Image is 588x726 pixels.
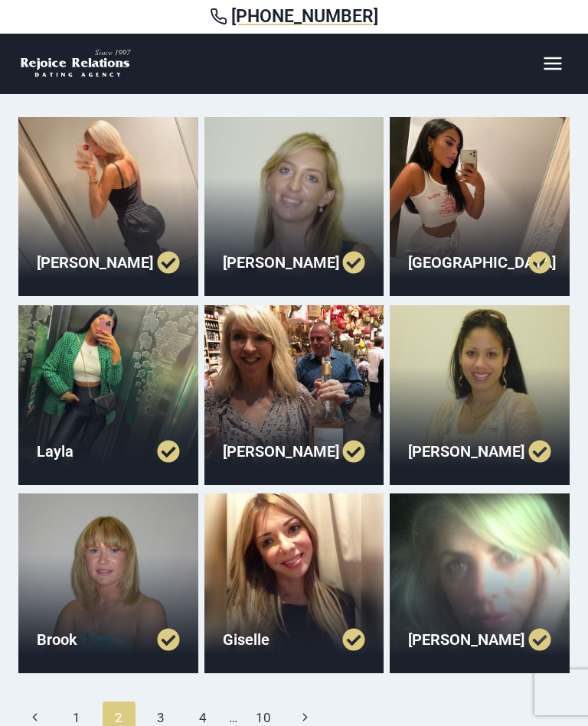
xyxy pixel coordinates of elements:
[535,48,570,78] button: Open menu
[231,6,378,28] span: [PHONE_NUMBER]
[18,6,570,28] a: [PHONE_NUMBER]
[18,48,133,80] img: Rejoice Relations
